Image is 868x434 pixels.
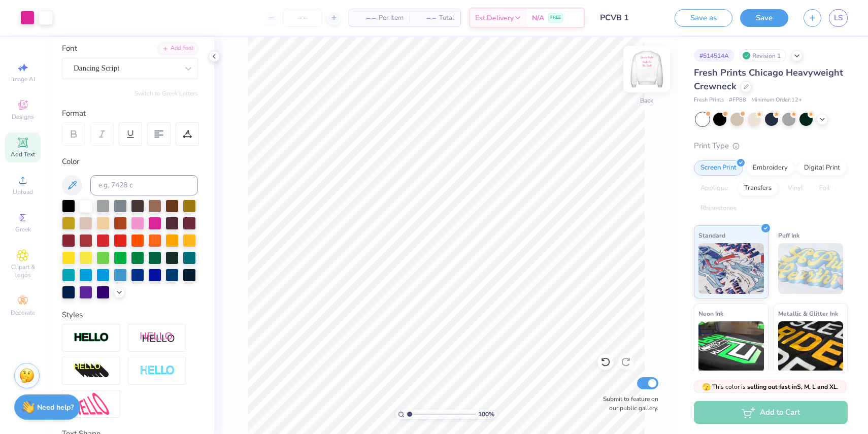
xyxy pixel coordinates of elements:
[11,75,35,83] span: Image AI
[829,9,848,27] a: LS
[90,175,198,195] input: e.g. 7428 c
[698,243,764,294] img: Standard
[694,201,743,216] div: Rhinestones
[626,49,667,89] img: Back
[640,96,653,105] div: Back
[74,332,109,344] img: Stroke
[781,181,810,196] div: Vinyl
[475,13,514,23] span: Est. Delivery
[778,321,844,372] img: Metallic & Glitter Ink
[698,321,764,372] img: Neon Ink
[675,9,732,27] button: Save as
[62,43,77,54] label: Font
[11,150,35,158] span: Add Text
[74,363,109,379] img: 3d Illusion
[62,309,198,321] div: Styles
[5,263,41,279] span: Clipart & logos
[740,49,786,62] div: Revision 1
[740,9,788,27] button: Save
[698,308,723,319] span: Neon Ink
[694,49,735,62] div: # 514514A
[478,410,494,419] span: 100 %
[283,9,322,27] input: – –
[62,156,198,168] div: Color
[694,140,848,152] div: Print Type
[12,113,34,121] span: Designs
[813,181,837,196] div: Foil
[597,394,658,413] label: Submit to feature on our public gallery.
[694,96,724,105] span: Fresh Prints
[702,382,711,392] span: 🫣
[13,188,33,196] span: Upload
[74,393,109,415] img: Free Distort
[158,43,198,54] div: Add Font
[416,13,436,23] span: – –
[778,243,844,294] img: Puff Ink
[694,66,843,92] span: Fresh Prints Chicago Heavyweight Crewneck
[11,309,35,317] span: Decorate
[15,225,31,233] span: Greek
[702,382,839,391] span: This color is .
[797,160,847,176] div: Digital Print
[751,96,802,105] span: Minimum Order: 12 +
[439,13,454,23] span: Total
[778,308,838,319] span: Metallic & Glitter Ink
[694,181,735,196] div: Applique
[135,89,198,97] button: Switch to Greek Letters
[778,230,799,241] span: Puff Ink
[738,181,778,196] div: Transfers
[532,13,544,23] span: N/A
[62,108,199,119] div: Format
[729,96,746,105] span: # FP88
[140,331,175,344] img: Shadow
[550,14,561,21] span: FREE
[379,13,404,23] span: Per Item
[698,230,725,241] span: Standard
[140,365,175,377] img: Negative Space
[37,403,74,412] strong: Need help?
[592,8,667,28] input: Untitled Design
[746,160,794,176] div: Embroidery
[747,383,837,391] strong: selling out fast in S, M, L and XL
[834,12,843,24] span: LS
[694,160,743,176] div: Screen Print
[355,13,376,23] span: – –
